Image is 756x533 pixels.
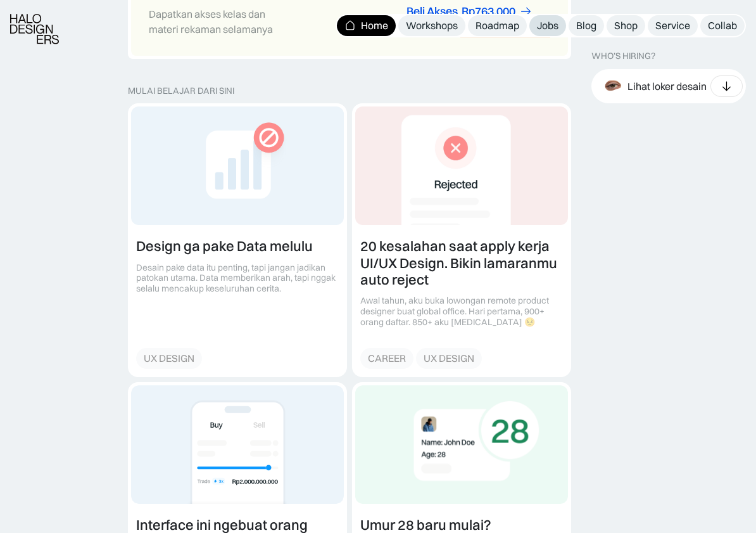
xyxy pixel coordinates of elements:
div: Dapatkan akses kelas dan materi rekaman selamanya [149,6,292,37]
a: Home [337,15,396,36]
div: Lihat loker desain [627,79,707,93]
a: Jobs [529,15,566,36]
div: Home [361,19,388,32]
div: WHO’S HIRING? [591,51,655,61]
div: Beli Akses [406,5,458,18]
a: Service [648,15,698,36]
a: Shop [607,15,645,36]
div: Service [655,19,690,32]
a: Blog [569,15,604,36]
div: Shop [614,19,638,32]
div: Rp763.000 [462,5,515,18]
a: Collab [700,15,745,36]
div: Roadmap [476,19,519,32]
div: Jobs [537,19,558,32]
a: Workshops [398,15,465,36]
a: Roadmap [468,15,527,36]
a: Beli AksesRp763.000 [406,5,532,18]
div: Workshops [406,19,458,32]
div: MULAI BELAJAR DARI SINI [128,86,571,96]
div: Collab [708,19,737,32]
div: Blog [576,19,596,32]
